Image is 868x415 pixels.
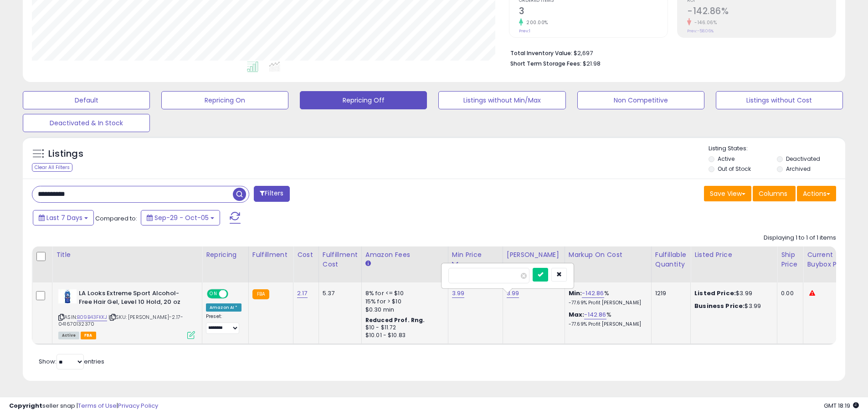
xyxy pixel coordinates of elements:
[252,289,269,299] small: FBA
[208,290,219,298] span: ON
[569,300,644,306] p: -77.69% Profit [PERSON_NAME]
[23,91,150,109] button: Default
[141,210,220,225] button: Sep-29 - Oct-05
[365,250,444,260] div: Amazon Fees
[655,289,683,297] div: 1219
[716,91,843,109] button: Listings without Cost
[227,290,241,298] span: OFF
[577,91,704,109] button: Non Competitive
[807,250,854,269] div: Current Buybox Price
[365,324,441,332] div: $10 - $11.72
[58,289,195,338] div: ASIN:
[323,289,354,297] div: 5.37
[694,302,770,310] div: $3.99
[95,214,137,223] span: Compared to:
[9,402,158,410] div: seller snap | |
[569,289,644,306] div: %
[365,316,425,324] b: Reduced Prof. Rng.
[781,250,799,269] div: Ship Price
[438,91,565,109] button: Listings without Min/Max
[694,289,736,297] b: Listed Price:
[655,250,687,269] div: Fulfillable Quantity
[297,289,308,298] a: 2.17
[797,186,836,201] button: Actions
[365,289,441,297] div: 8% for <= $10
[58,313,183,327] span: | SKU: [PERSON_NAME]-2.17-041670132370
[32,163,72,172] div: Clear All Filters
[786,165,811,173] label: Archived
[507,289,519,298] a: 3.99
[582,289,604,298] a: -142.86
[519,6,668,18] h2: 3
[569,310,585,319] b: Max:
[58,332,79,339] span: All listings currently available for purchase on Amazon
[718,165,751,173] label: Out of Stock
[206,313,241,334] div: Preset:
[154,213,209,222] span: Sep-29 - Oct-05
[452,250,499,260] div: Min Price
[510,49,572,57] b: Total Inventory Value:
[365,332,441,339] div: $10.01 - $10.83
[365,297,441,306] div: 15% for > $10
[118,401,158,410] a: Privacy Policy
[39,357,104,366] span: Show: entries
[718,155,734,163] label: Active
[452,289,465,298] a: 3.99
[77,313,107,321] a: B09B43FKKJ
[687,6,836,18] h2: -142.86%
[58,289,77,303] img: 31d3wCKF+lL._SL40_.jpg
[569,311,644,328] div: %
[79,289,190,308] b: LA Looks Extreme Sport Alcohol-Free Hair Gel, Level 10 Hold, 20 oz
[569,250,647,260] div: Markup on Cost
[323,250,358,269] div: Fulfillment Cost
[694,289,770,297] div: $3.99
[764,234,836,242] div: Displaying 1 to 1 of 1 items
[704,186,751,201] button: Save View
[297,250,315,260] div: Cost
[56,250,198,260] div: Title
[565,246,651,282] th: The percentage added to the cost of goods (COGS) that forms the calculator for Min & Max prices.
[252,250,289,260] div: Fulfillment
[365,306,441,314] div: $0.30 min
[691,19,717,26] small: -146.06%
[584,310,606,319] a: -142.86
[687,28,714,34] small: Prev: -58.06%
[300,91,427,109] button: Repricing Off
[709,144,845,153] p: Listing States:
[254,186,289,202] button: Filters
[206,250,245,260] div: Repricing
[78,401,117,410] a: Terms of Use
[781,289,796,297] div: 0.00
[759,189,787,198] span: Columns
[46,213,82,222] span: Last 7 Days
[365,260,371,268] small: Amazon Fees.
[694,302,745,310] b: Business Price:
[81,332,96,339] span: FBA
[786,155,820,163] label: Deactivated
[206,303,241,312] div: Amazon AI *
[583,59,601,68] span: $21.98
[510,60,581,67] b: Short Term Storage Fees:
[694,250,773,260] div: Listed Price
[523,19,548,26] small: 200.00%
[23,114,150,132] button: Deactivated & In Stock
[9,401,42,410] strong: Copyright
[510,47,829,58] li: $2,697
[33,210,94,225] button: Last 7 Days
[519,28,530,34] small: Prev: 1
[753,186,796,201] button: Columns
[569,321,644,328] p: -77.69% Profit [PERSON_NAME]
[824,401,859,410] span: 2025-10-13 18:19 GMT
[48,148,83,160] h5: Listings
[161,91,288,109] button: Repricing On
[569,289,582,297] b: Min:
[507,250,561,260] div: [PERSON_NAME]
